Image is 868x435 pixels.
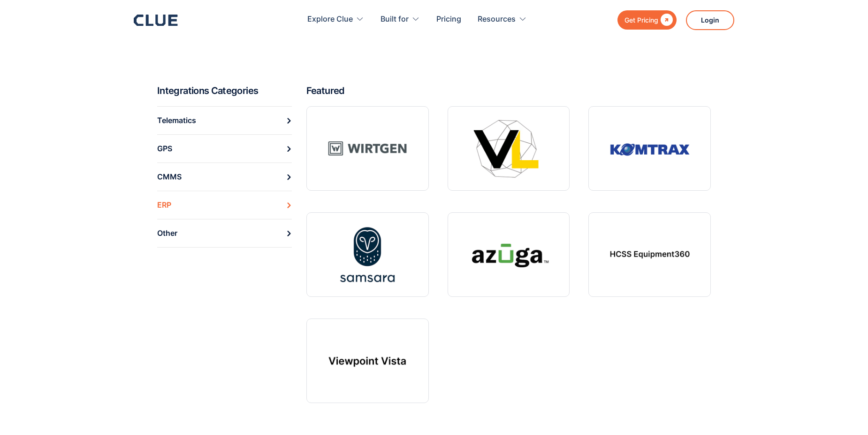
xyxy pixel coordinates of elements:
[307,5,353,34] div: Explore Clue
[478,5,527,34] div: Resources
[381,5,409,34] div: Built for
[617,10,677,30] a: Get Pricing
[157,191,292,219] a: ERP
[157,134,292,163] a: GPS
[306,85,711,97] h2: Featured
[157,85,299,97] h2: Integrations Categories
[157,219,292,248] a: Other
[436,5,461,34] a: Pricing
[381,5,420,34] div: Built for
[307,5,364,34] div: Explore Clue
[157,113,196,128] div: Telematics
[686,10,734,30] a: Login
[157,170,182,184] div: CMMS
[624,14,658,26] div: Get Pricing
[157,141,172,156] div: GPS
[157,198,171,212] div: ERP
[157,163,292,191] a: CMMS
[478,5,516,34] div: Resources
[157,226,177,241] div: Other
[157,106,292,134] a: Telematics
[658,14,673,26] div: 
